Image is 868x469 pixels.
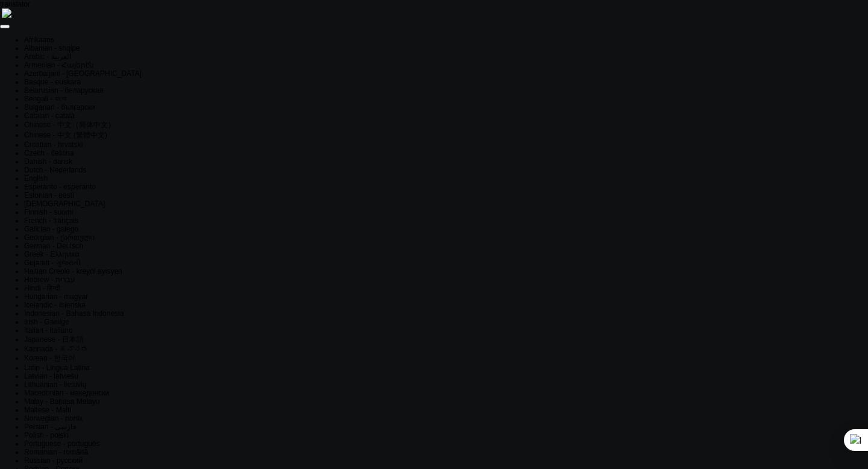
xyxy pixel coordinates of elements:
[24,200,105,208] a: [DEMOGRAPHIC_DATA]
[24,372,78,380] a: Latvian - latviešu
[24,326,73,335] a: Italian - italiano
[24,431,69,439] a: Polish - polski
[24,166,86,174] a: Dutch - Nederlands
[24,423,77,431] a: Persian - ‎‫فارسی‬‎
[24,267,122,275] a: Haitian Creole - kreyòl ayisyen
[24,86,103,95] a: Belarusian - беларуская
[24,183,96,191] a: Esperanto - esperanto
[24,354,75,362] a: Korean - 한국어
[24,112,75,120] a: Catalan - català
[24,208,73,216] a: Finnish - suomi
[24,95,66,103] a: Bengali - বাংলা
[24,44,80,52] a: Albanian - shqipe
[24,191,74,200] a: Estonian - eesti
[24,69,142,78] a: Azerbaijani - [GEOGRAPHIC_DATA]
[2,8,11,18] img: right-arrow.png
[24,318,69,326] a: Irish - Gaeilge
[24,250,79,259] a: Greek - Ελληνικά
[24,397,99,406] a: Malay - Bahasa Melayu
[24,389,109,397] a: Macedonian - македонски
[24,414,83,423] a: Norwegian - norsk
[24,216,78,225] a: French - français
[24,309,124,318] a: Indonesian - Bahasa Indonesia
[24,36,54,44] a: Afrikaans
[24,448,88,456] a: Romanian - română
[24,364,90,372] a: Latin - Lingua Latina
[24,225,78,233] a: Galician - galego
[24,131,107,139] a: Chinese - 中文 (繁體中文)
[24,301,86,309] a: Icelandic - íslenska
[24,52,71,61] a: Arabic - ‎‫العربية‬‎
[24,61,94,69] a: Armenian - Հայերէն
[24,233,95,242] a: Georgian - ქართული
[24,259,80,267] a: Gujarati - ગુજરાતી
[24,140,83,149] a: Croatian - hrvatski
[24,406,71,414] a: Maltese - Malti
[24,174,48,183] a: English
[24,335,84,344] a: Japanese - 日本語
[24,439,99,448] a: Portuguese - português
[24,242,83,250] a: German - Deutsch
[24,345,89,353] a: Kannada - ಕನ್ನಡ
[24,149,74,157] a: Czech - čeština
[24,275,75,284] a: Hebrew - ‎‫עברית‬‎
[24,380,86,389] a: Lithuanian - lietuvių
[24,284,60,292] a: Hindi - हिन्दी
[24,292,88,301] a: Hungarian - magyar
[24,456,83,465] a: Russian - русский
[24,78,81,86] a: Basque - euskara
[24,157,72,166] a: Danish - dansk
[24,121,115,129] a: Chinese - 中文（简体中文）
[24,103,95,112] a: Bulgarian - български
